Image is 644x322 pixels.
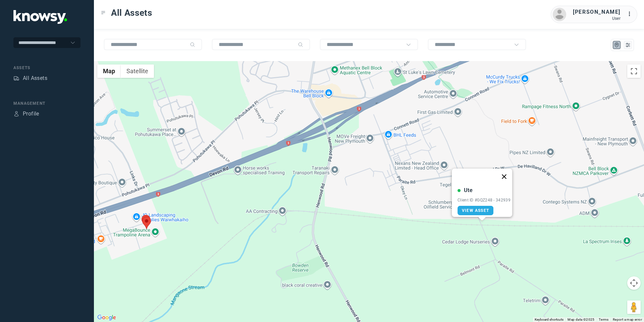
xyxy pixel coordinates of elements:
img: Google [96,313,118,322]
img: Application Logo [13,10,67,24]
a: Open this area in Google Maps (opens a new window) [96,313,118,322]
div: Assets [13,75,19,81]
div: [PERSON_NAME] [573,8,621,16]
a: Report a map error [613,318,642,321]
img: avatar.png [553,8,566,21]
div: Search [190,42,195,47]
div: Search [298,42,303,47]
div: Management [13,100,80,106]
button: Close [496,169,512,185]
div: Client ID #GQZ248 - 342939 [458,198,511,202]
div: Map [614,42,620,48]
button: Drag Pegman onto the map to open Street View [627,301,641,314]
div: Toggle Menu [101,10,106,15]
button: Show satellite imagery [121,64,154,78]
a: Terms (opens in new tab) [599,318,609,321]
span: Map data ©2025 [568,318,595,321]
div: Ute [464,186,473,194]
button: Map camera controls [627,276,641,290]
div: All Assets [23,74,47,82]
span: All Assets [111,7,152,19]
div: Assets [13,65,80,71]
a: AssetsAll Assets [13,74,47,82]
button: Show street map [97,64,121,78]
div: : [627,10,635,18]
button: Toggle fullscreen view [627,64,641,78]
div: Profile [13,111,19,117]
span: View Asset [462,208,489,213]
div: List [625,42,631,48]
button: Keyboard shortcuts [535,317,563,322]
div: Profile [23,110,39,118]
a: View Asset [458,206,493,215]
a: ProfileProfile [13,110,39,118]
div: User [573,16,621,21]
tspan: ... [628,11,634,16]
div: : [627,10,635,19]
